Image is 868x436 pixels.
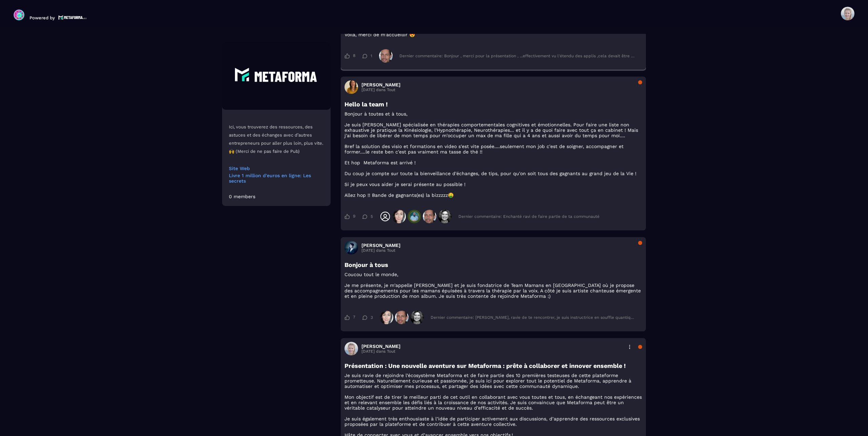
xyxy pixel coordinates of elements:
span: 7 [353,315,355,320]
h3: [PERSON_NAME] [361,344,400,349]
p: [DATE] dans Tout [361,87,400,92]
img: logo [58,15,87,20]
span: 5 [371,214,373,219]
div: Dernier commentaire: [PERSON_NAME], ravie de te rencontrer, je suis instructrice en souffle quant... [431,315,635,320]
h3: Hello la team ! [344,101,642,108]
p: [DATE] dans Tout [361,248,400,253]
h3: [PERSON_NAME] [361,82,400,87]
a: Livre 1 million d'euros en ligne: Les secrets [229,173,324,184]
h3: Présentation : Une nouvelle aventure sur Metaforma : prête à collaborer et innover ensemble ! [344,362,642,369]
span: 9 [353,214,355,219]
div: Dernier commentaire: Bonjour , merci pour la présentation , ...effectivement vu l'étendu des appl... [399,54,635,58]
span: 8 [353,53,355,59]
p: [DATE] dans Tout [361,349,400,354]
div: 0 members [229,194,255,199]
p: Bonjour à toutes et à tous, Je suis [PERSON_NAME] spécialisée en thérapies comportementales cogni... [344,111,642,198]
div: Dernier commentaire: Enchanté ravi de faire partie de ta communauté [458,214,599,219]
p: Ici, vous trouverez des ressources, des astuces et des échanges avec d’autres entrepreneurs pour ... [229,123,324,155]
span: 3 [371,315,373,320]
p: Coucou tout le monde, Je me présente, je m'appelle [PERSON_NAME] et je suis fondatrice de Team Ma... [344,272,642,299]
a: Site Web [229,166,324,171]
p: Powered by [29,15,55,20]
h3: [PERSON_NAME] [361,243,400,248]
img: Community background [222,42,331,110]
img: logo-branding [14,9,24,20]
h3: Bonjour à tous [344,261,642,268]
span: 1 [371,54,372,58]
